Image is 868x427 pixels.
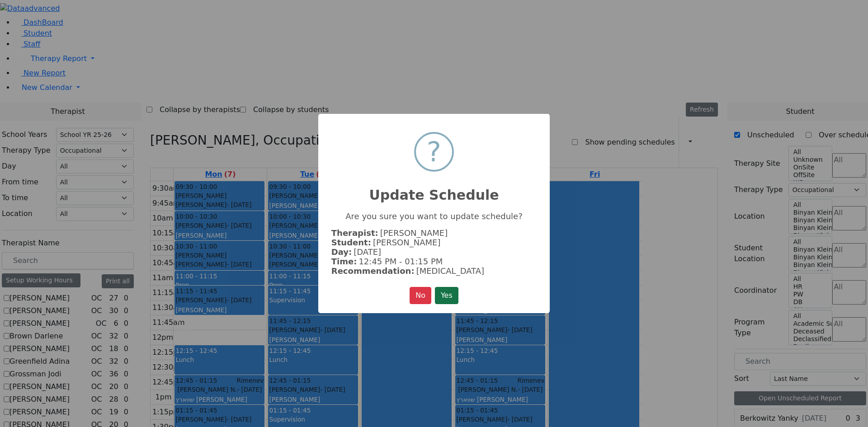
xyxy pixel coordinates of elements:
[331,211,537,221] p: Are you sure you want to update schedule?
[331,266,415,276] strong: Recommendation:
[331,257,357,266] strong: Time:
[354,247,381,257] span: [DATE]
[359,257,443,266] span: 12:45 PM - 01:15 PM
[435,287,458,304] button: Yes
[410,287,431,304] button: No
[373,238,441,247] span: [PERSON_NAME]
[318,176,550,203] h2: Update Schedule
[331,238,371,247] strong: Student:
[331,228,378,238] strong: Therapist:
[331,247,352,257] strong: Day:
[380,228,448,238] span: [PERSON_NAME]
[427,134,441,170] div: ?
[416,266,484,276] span: [MEDICAL_DATA]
